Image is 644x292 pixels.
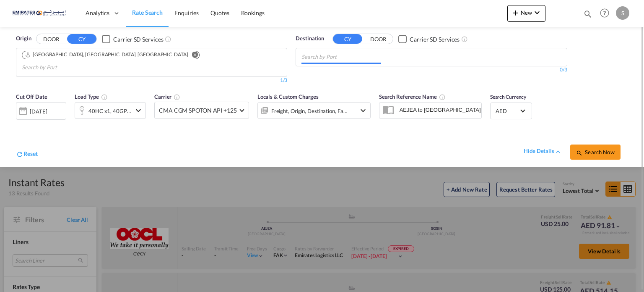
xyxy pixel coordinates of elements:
[524,147,562,155] div: hide detailsicon-chevron-up
[333,34,362,44] button: CY
[597,6,616,21] div: Help
[300,48,384,64] md-chips-wrap: Chips container with autocompletion. Enter the text area, type text to search, and then use the u...
[187,51,199,60] button: Remove
[583,9,592,22] div: icon-magnify
[16,150,23,158] md-icon: icon-refresh
[16,93,47,100] span: Cut Off Date
[364,34,393,44] button: DOOR
[616,6,629,20] div: S
[439,94,446,100] md-icon: Your search will be saved by the below given name
[511,9,542,16] span: New
[490,94,527,100] span: Search Currency
[576,150,583,156] md-icon: icon-magnify
[583,9,592,18] md-icon: icon-magnify
[511,8,521,18] md-icon: icon-plus 400-fg
[174,9,199,16] span: Enquiries
[576,149,614,155] span: icon-magnifySearch Now
[154,93,180,100] span: Carrier
[13,4,69,23] img: c67187802a5a11ec94275b5db69a26e6.png
[36,34,66,44] button: DOOR
[165,36,171,42] md-icon: Unchecked: Search for CY (Container Yard) services for all selected carriers.Checked : Search for...
[395,103,481,116] input: Search Reference Name
[25,51,190,58] div: Press delete to remove this chip.
[25,51,188,58] div: Port of Jebel Ali, Jebel Ali, AEJEA
[410,35,460,44] div: Carrier SD Services
[159,106,237,115] span: CMA CGM SPOTON API +125
[532,8,542,18] md-icon: icon-chevron-down
[86,9,109,17] span: Analytics
[554,148,562,155] md-icon: icon-chevron-up
[296,34,324,43] span: Destination
[16,34,31,43] span: Origin
[102,34,163,43] md-checkbox: Checkbox No Ink
[16,77,287,84] div: 1/3
[257,102,371,119] div: Freight Origin Destination Factory Stuffingicon-chevron-down
[257,93,319,100] span: Locals & Custom Charges
[67,34,96,44] button: CY
[16,150,38,160] div: icon-refreshReset
[495,105,527,117] md-select: Select Currency: د.إ AEDUnited Arab Emirates Dirham
[271,105,348,117] div: Freight Origin Destination Factory Stuffing
[496,107,519,115] span: AED
[113,35,163,44] div: Carrier SD Services
[132,9,163,16] span: Rate Search
[75,102,146,119] div: 40HC x1 40GP x1 20GP x1icon-chevron-down
[88,105,131,117] div: 40HC x1 40GP x1 20GP x1
[570,145,621,160] button: icon-magnifySearch Now
[101,94,108,100] md-icon: icon-information-outline
[296,66,567,74] div: 0/3
[597,6,612,20] span: Help
[16,102,66,120] div: [DATE]
[23,150,38,157] span: Reset
[241,9,265,16] span: Bookings
[461,36,468,42] md-icon: Unchecked: Search for CY (Container Yard) services for all selected carriers.Checked : Search for...
[21,48,283,74] md-chips-wrap: Chips container. Use arrow keys to select chips.
[301,50,381,64] input: Chips input.
[30,108,47,115] div: [DATE]
[174,94,180,100] md-icon: The selected Trucker/Carrierwill be displayed in the rate results If the rates are from another f...
[16,119,22,130] md-datepicker: Select
[75,93,108,100] span: Load Type
[507,5,545,22] button: icon-plus 400-fgNewicon-chevron-down
[398,34,460,43] md-checkbox: Checkbox No Ink
[358,105,368,116] md-icon: icon-chevron-down
[22,61,101,74] input: Search by Port
[379,93,446,100] span: Search Reference Name
[133,105,143,116] md-icon: icon-chevron-down
[210,9,229,16] span: Quotes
